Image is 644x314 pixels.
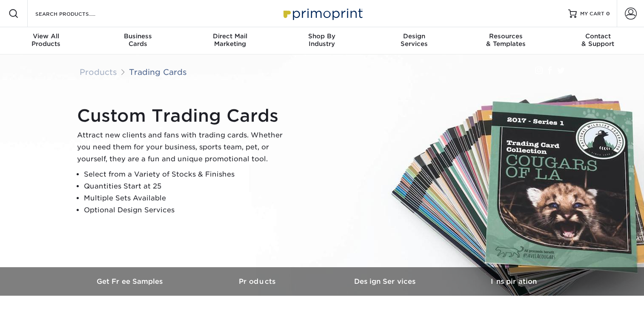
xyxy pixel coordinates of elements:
[67,267,195,296] a: Get Free Samples
[84,192,290,204] li: Multiple Sets Available
[80,67,117,77] a: Products
[552,27,644,54] a: Contact& Support
[368,32,460,48] div: Services
[280,4,365,23] img: Primoprint
[450,277,578,285] h3: Inspiration
[129,67,187,77] a: Trading Cards
[84,168,290,180] li: Select from a Variety of Stocks & Finishes
[460,32,552,40] span: Resources
[184,27,276,54] a: Direct MailMarketing
[92,27,184,54] a: BusinessCards
[460,27,552,54] a: Resources& Templates
[322,277,450,285] h3: Design Services
[580,10,604,17] span: MY CART
[276,32,368,40] span: Shop By
[184,32,276,48] div: Marketing
[368,32,460,40] span: Design
[84,180,290,192] li: Quantities Start at 25
[368,27,460,54] a: DesignServices
[184,32,276,40] span: Direct Mail
[92,32,184,40] span: Business
[34,9,117,19] input: SEARCH PRODUCTS.....
[552,32,644,48] div: & Support
[322,267,450,296] a: Design Services
[195,277,322,285] h3: Products
[67,277,195,285] h3: Get Free Samples
[606,11,610,17] span: 0
[276,27,368,54] a: Shop ByIndustry
[460,32,552,48] div: & Templates
[77,129,290,165] p: Attract new clients and fans with trading cards. Whether you need them for your business, sports ...
[195,267,322,296] a: Products
[450,267,578,296] a: Inspiration
[92,32,184,48] div: Cards
[552,32,644,40] span: Contact
[84,204,290,216] li: Optional Design Services
[77,106,290,126] h1: Custom Trading Cards
[276,32,368,48] div: Industry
